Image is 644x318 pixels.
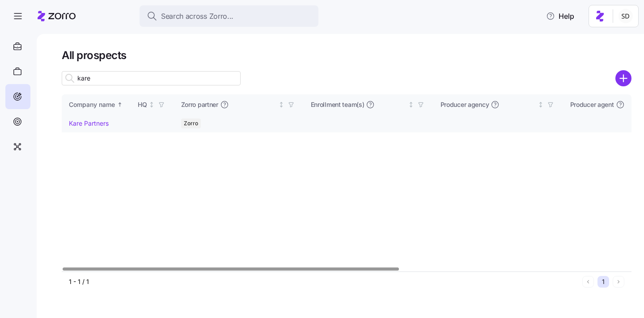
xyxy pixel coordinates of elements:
svg: add icon [615,70,631,86]
button: Help [539,7,581,25]
div: Company name [69,100,115,110]
span: Help [546,11,574,21]
h1: All prospects [62,48,631,62]
span: Enrollment team(s) [311,100,364,109]
th: Company nameSorted ascending [62,94,131,115]
div: Not sorted [538,102,544,108]
a: Kare Partners [69,119,109,127]
th: Enrollment team(s)Not sorted [304,94,433,115]
img: 038087f1531ae87852c32fa7be65e69b [619,9,633,23]
span: Zorro [184,119,198,128]
div: Not sorted [408,102,414,108]
button: Next page [613,276,624,288]
span: Search across Zorro... [161,11,233,22]
div: 1 - 1 / 1 [69,277,579,286]
button: Previous page [582,276,594,288]
th: HQNot sorted [131,94,174,115]
div: Sorted ascending [117,102,123,108]
div: HQ [138,100,147,110]
input: Search prospect [62,71,241,85]
button: Search across Zorro... [140,5,318,27]
div: Not sorted [148,102,155,108]
span: Producer agent [570,100,614,109]
button: 1 [597,276,609,288]
div: Not sorted [278,102,284,108]
th: Producer agencyNot sorted [433,94,563,115]
span: Zorro partner [181,100,218,109]
th: Zorro partnerNot sorted [174,94,304,115]
span: Producer agency [441,100,489,109]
